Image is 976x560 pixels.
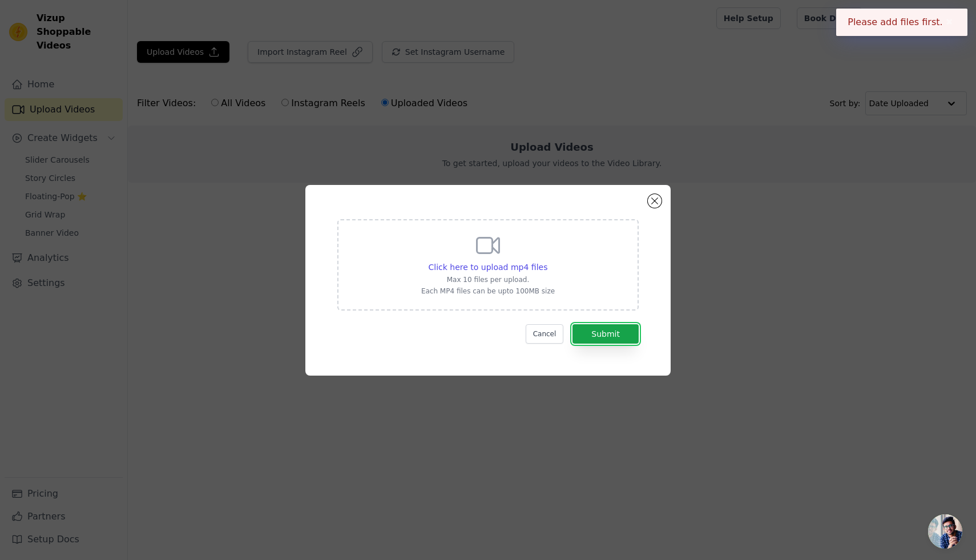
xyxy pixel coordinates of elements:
button: Cancel [526,324,564,344]
button: Close modal [648,194,662,208]
a: Open chat [928,514,962,549]
div: Please add files first. [836,9,967,36]
button: Submit [572,324,639,344]
button: Close [943,15,956,29]
p: Max 10 files per upload. [421,275,555,284]
span: Click here to upload mp4 files [429,263,548,272]
p: Each MP4 files can be upto 100MB size [421,287,555,296]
